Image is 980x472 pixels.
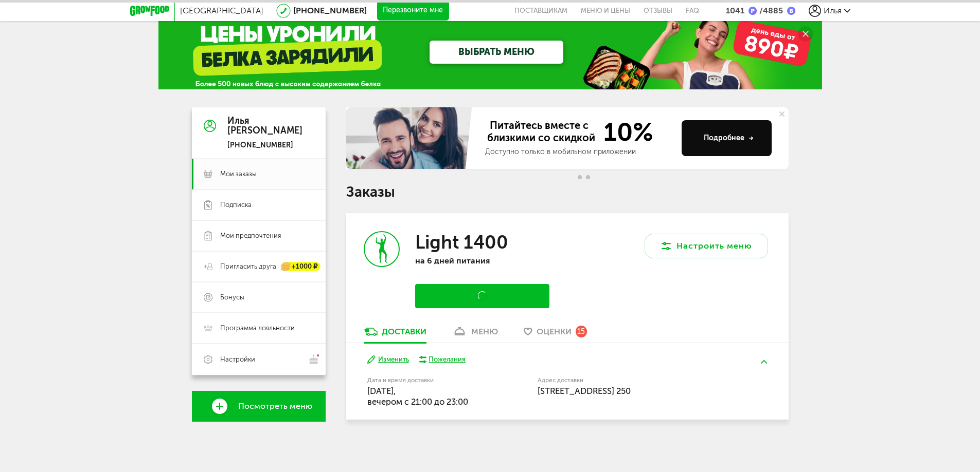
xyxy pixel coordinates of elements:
[419,355,466,364] button: Пожелания
[538,377,729,383] label: Адрес доставки
[757,6,783,15] div: 4885
[787,7,795,15] img: bonus_b.cdccf46.png
[586,175,590,179] span: Go to slide 2
[227,116,302,137] div: Илья [PERSON_NAME]
[415,256,549,266] p: на 6 дней питания
[192,344,326,375] a: Настройки
[220,324,295,333] span: Программа лояльности
[382,327,426,336] div: Доставки
[346,107,475,169] img: family-banner.579af9d.jpg
[227,141,302,150] div: [PHONE_NUMBER]
[180,6,263,15] span: [GEOGRAPHIC_DATA]
[220,262,276,271] span: Пригласить друга
[682,120,772,156] button: Подробнее
[537,327,572,336] span: Оценки
[519,326,592,343] a: Оценки 15
[726,6,744,15] div: 1041
[471,327,498,336] div: меню
[220,293,244,302] span: Бонусы
[704,133,754,143] div: Подробнее
[761,360,767,364] img: arrow-up-green.5eb5f82.svg
[485,119,597,145] span: Питайтесь вместе с близкими со скидкой
[192,282,326,313] a: Бонусы
[192,391,326,422] a: Посмотреть меню
[578,175,582,179] span: Go to slide 1
[367,377,485,383] label: Дата и время доставки
[192,251,326,282] a: Пригласить друга +1000 ₽
[645,234,768,258] button: Настроить меню
[538,386,631,396] span: [STREET_ADDRESS] 250
[824,6,842,15] span: Илья
[220,231,281,240] span: Мои предпочтения
[192,190,326,220] a: Подписка
[359,326,432,343] a: Доставки
[759,6,763,15] span: /
[220,355,255,364] span: Настройки
[485,147,673,157] div: Доступно только в мобильном приложении
[429,355,466,364] div: Пожелания
[281,262,320,271] div: +1000 ₽
[576,326,587,337] div: 15
[597,119,653,145] span: 10%
[192,159,326,190] a: Мои заказы
[220,169,257,179] span: Мои заказы
[293,6,367,15] a: [PHONE_NUMBER]
[415,231,508,253] h3: Light 1400
[220,200,252,210] span: Подписка
[377,1,449,21] button: Перезвоните мне
[346,185,789,199] h1: Заказы
[749,7,757,15] img: bonus_p.2f9b352.png
[238,402,312,411] span: Посмотреть меню
[192,313,326,344] a: Программа лояльности
[367,355,409,365] button: Изменить
[430,41,563,64] a: ВЫБРАТЬ МЕНЮ
[367,386,468,407] span: [DATE], вечером c 21:00 до 23:00
[192,220,326,251] a: Мои предпочтения
[447,326,503,343] a: меню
